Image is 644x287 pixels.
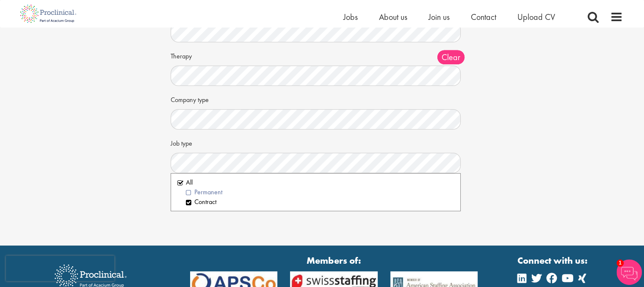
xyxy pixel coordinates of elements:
[517,254,589,267] strong: Connect with us:
[471,11,496,22] a: Contact
[171,92,216,105] label: Company type
[171,136,216,149] label: Job type
[6,256,114,281] iframe: reCAPTCHA
[437,50,464,64] span: Clear
[616,259,642,285] img: Chatbot
[343,11,358,22] a: Jobs
[517,11,555,22] a: Upload CV
[616,259,624,267] span: 1
[428,11,450,22] a: Join us
[379,11,407,22] a: About us
[190,254,478,267] strong: Members of:
[186,188,454,197] li: Permanent
[177,178,454,188] li: All
[171,49,216,61] label: Therapy
[186,197,454,207] li: Contract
